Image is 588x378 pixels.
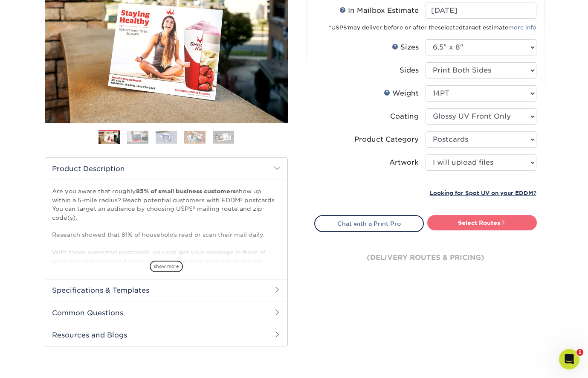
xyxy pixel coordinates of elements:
[136,188,236,195] strong: 85% of small business customers
[213,131,234,144] img: EDDM 05
[45,302,287,324] h2: Common Questions
[52,187,281,343] p: Are you aware that roughly show up within a 5-mile radius? Reach potential customers with EDDM® p...
[45,324,287,346] h2: Resources and Blogs
[392,42,419,52] div: Sizes
[150,261,183,272] span: show more
[389,157,419,168] div: Artwork
[354,134,419,145] div: Product Category
[400,65,419,76] div: Sides
[45,279,287,301] h2: Specifications & Templates
[127,131,148,144] img: EDDM 02
[438,24,463,31] span: selected
[559,349,579,369] iframe: Intercom live chat
[347,26,348,29] sup: ®
[314,215,424,232] a: Chat with a Print Pro
[390,111,419,122] div: Coating
[427,215,537,230] a: Select Routes
[45,158,287,180] h2: Product Description
[156,131,177,144] img: EDDM 03
[426,3,536,19] input: Select Date
[98,131,120,145] img: EDDM 01
[314,232,537,283] div: (delivery routes & pricing)
[430,189,536,197] a: Looking for Spot UV on your EDDM?
[184,131,206,144] img: EDDM 04
[329,24,536,31] small: *USPS may deliver before or after the target estimate
[339,6,419,16] div: In Mailbox Estimate
[576,349,583,356] span: 1
[508,24,536,31] a: more info
[430,190,536,196] small: Looking for Spot UV on your EDDM?
[384,88,419,99] div: Weight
